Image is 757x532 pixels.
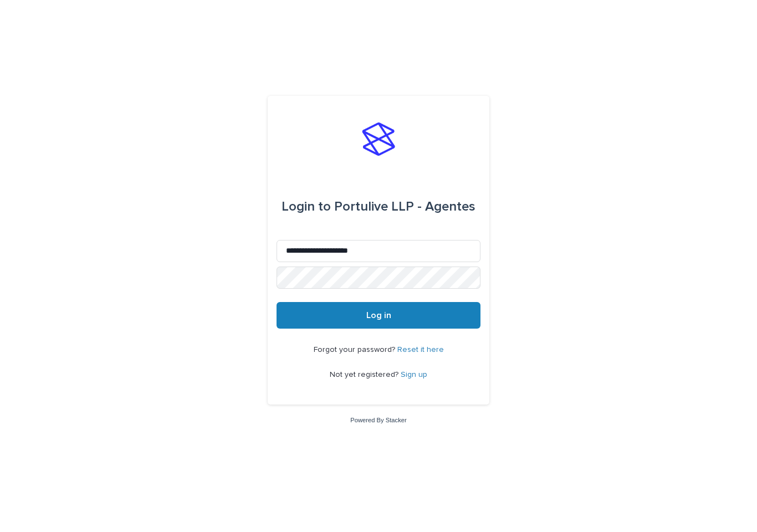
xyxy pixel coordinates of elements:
[330,371,401,378] span: Not yet registered?
[314,346,397,354] span: Forgot your password?
[350,417,406,423] a: Powered By Stacker
[366,311,391,320] span: Log in
[362,122,395,156] img: stacker-logo-s-only.png
[401,371,427,378] a: Sign up
[277,302,480,329] button: Log in
[282,200,331,213] span: Login to
[282,191,475,222] div: Portulive LLP - Agentes
[397,346,444,354] a: Reset it here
